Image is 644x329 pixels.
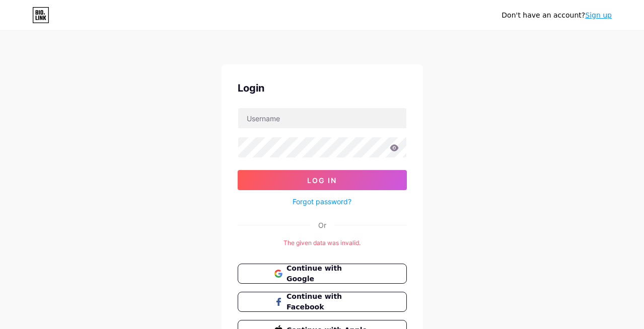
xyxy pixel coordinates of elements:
[293,196,351,207] a: Forgot password?
[287,263,370,284] span: Continue with Google
[238,108,406,128] input: Username
[502,10,612,21] div: Don't have an account?
[238,292,407,312] button: Continue with Facebook
[307,176,337,185] span: Log In
[585,11,612,19] a: Sign up
[238,80,407,96] div: Login
[238,264,407,284] button: Continue with Google
[238,238,407,248] div: The given data was invalid.
[287,291,370,312] span: Continue with Facebook
[238,170,407,190] button: Log In
[318,220,326,230] div: Or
